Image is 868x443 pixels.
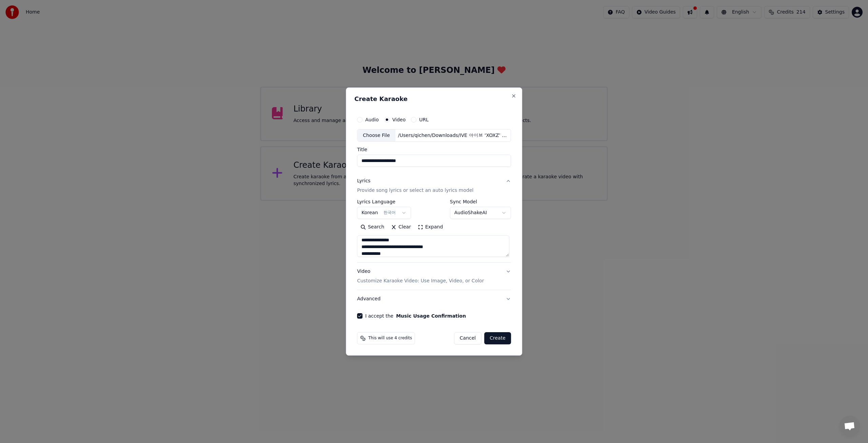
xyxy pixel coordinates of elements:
label: Audio [365,117,379,122]
button: LyricsProvide song lyrics or select an auto lyrics model [357,173,511,200]
button: I accept the [396,314,466,318]
button: Clear [388,222,414,233]
label: Title [357,147,511,152]
button: Search [357,222,388,233]
button: VideoCustomize Karaoke Video: Use Image, Video, or Color [357,263,511,290]
div: LyricsProvide song lyrics or select an auto lyrics model [357,200,511,263]
button: Cancel [454,332,481,344]
label: Video [392,117,406,122]
label: URL [419,117,429,122]
div: /Users/qichen/Downloads/IVE 아이브 ‘XOXZ’ MV.mp4 [395,132,511,139]
p: Provide song lyrics or select an auto lyrics model [357,187,473,194]
h2: Create Karaoke [354,96,514,102]
div: Choose File [357,129,395,142]
label: Lyrics Language [357,200,411,204]
label: I accept the [365,314,466,318]
button: Expand [414,222,446,233]
button: Create [484,332,511,344]
div: Video [357,268,484,285]
button: Advanced [357,290,511,308]
label: Sync Model [450,200,511,204]
div: Lyrics [357,178,370,185]
span: This will use 4 credits [368,336,412,341]
p: Customize Karaoke Video: Use Image, Video, or Color [357,278,484,284]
